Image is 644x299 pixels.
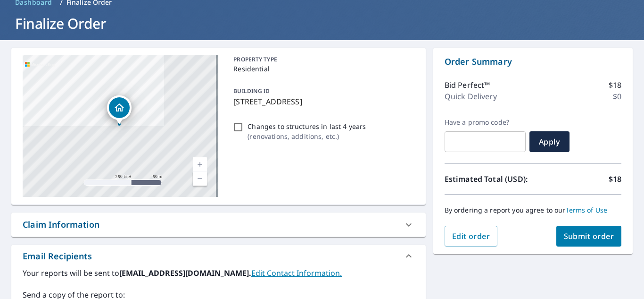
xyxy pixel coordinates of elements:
div: Email Recipients [11,245,426,267]
span: Edit order [452,231,490,241]
div: Dropped pin, building 1, Residential property, 1206 FAIRFIELD AVE WINNIPEG MB R3T2R2 [107,95,132,125]
span: Submit order [564,231,614,241]
p: Estimated Total (USD): [445,173,533,185]
p: By ordering a report you agree to our [445,206,621,214]
p: $18 [609,79,621,91]
div: Claim Information [23,218,99,231]
button: Apply [529,131,570,152]
p: Quick Delivery [445,91,497,102]
p: BUILDING ID [233,87,270,95]
p: $18 [609,173,621,185]
button: Submit order [556,226,622,247]
p: [STREET_ADDRESS] [233,96,410,107]
p: Changes to structures in last 4 years [248,121,366,131]
p: Residential [233,64,410,74]
a: Current Level 17, Zoom In [193,157,207,171]
label: Your reports will be sent to [23,267,414,279]
p: PROPERTY TYPE [233,55,410,64]
a: Terms of Use [566,205,608,214]
a: Current Level 17, Zoom Out [193,171,207,186]
h1: Finalize Order [11,14,633,33]
b: [EMAIL_ADDRESS][DOMAIN_NAME]. [119,268,251,278]
p: ( renovations, additions, etc. ) [248,131,366,141]
p: $0 [613,91,621,102]
div: Claim Information [11,213,426,237]
span: Apply [537,137,562,147]
p: Bid Perfect™ [445,79,490,91]
a: EditContactInfo [251,268,342,278]
div: Email Recipients [23,250,92,263]
button: Edit order [445,226,498,247]
p: Order Summary [445,55,621,68]
label: Have a promo code? [445,118,526,127]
